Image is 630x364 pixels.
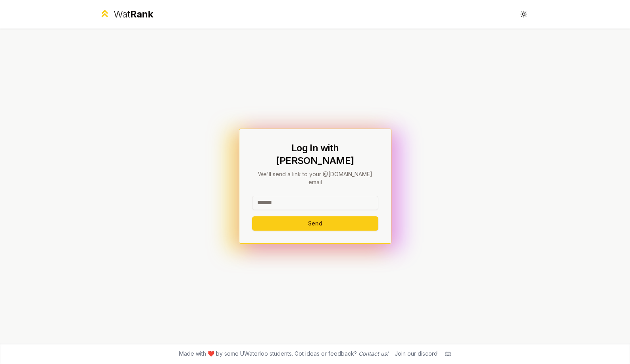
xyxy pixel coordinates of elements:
button: Send [252,216,378,231]
a: WatRank [99,8,154,21]
div: Join our discord! [395,350,439,358]
h1: Log In with [PERSON_NAME] [252,142,378,167]
p: We'll send a link to your @[DOMAIN_NAME] email [252,170,378,186]
span: Made with ❤️ by some UWaterloo students. Got ideas or feedback? [179,350,388,358]
a: Contact us! [358,350,388,357]
span: Rank [130,8,153,20]
div: Wat [114,8,153,21]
